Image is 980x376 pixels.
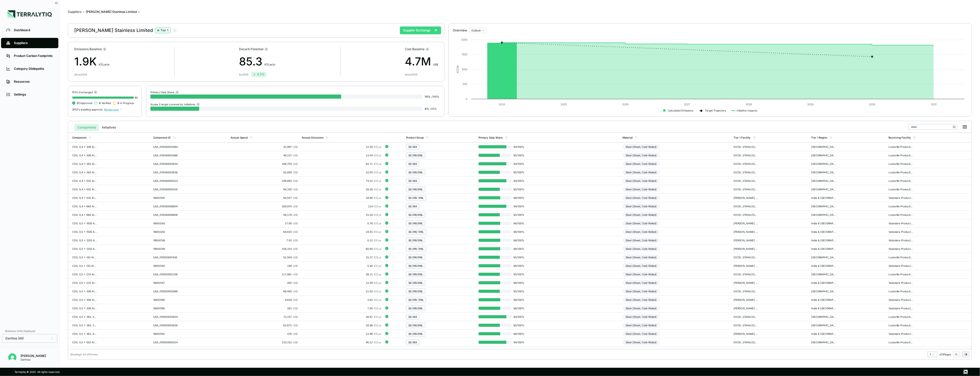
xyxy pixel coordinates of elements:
div: USA_010040003086 [153,154,178,157]
div: USA_010040006606 [153,213,178,216]
div: Louisville Production [889,273,913,276]
div: India & [GEOGRAPHIC_DATA] [811,196,836,199]
span: tCO e [374,264,381,267]
div: USA_010040003084 [153,145,178,148]
button: Outlook [469,28,487,33]
div: 82,859 [231,171,298,174]
div: USA_010040003836 [153,171,178,174]
sub: 2 [378,274,380,276]
div: 60.90 [302,247,381,250]
div: COIL 0,5 x 1000 AISI 316L [72,230,97,233]
div: 300,970 [231,205,298,208]
div: India & [GEOGRAPHIC_DATA] [811,222,836,225]
div: 196X8746 [153,247,178,250]
div: Component ID [153,136,171,139]
div: 188X0147 [153,281,178,284]
div: 188X0262 [153,230,178,233]
button: Open user button [6,351,19,364]
span: tCO e [374,222,381,225]
div: Louisville Production [889,188,913,191]
div: Product Group [406,136,424,139]
div: Louisville Production [889,213,913,216]
text: 2031 [931,103,937,106]
sub: 2 [378,172,380,174]
div: since 2024 [405,73,417,76]
div: 5.40 [302,264,381,267]
text: 1000 [462,68,467,71]
text: 2026 [622,103,628,106]
div: 117,861 [231,273,298,276]
div: 0.22 [302,239,381,242]
text: 0 [466,97,467,100]
div: [GEOGRAPHIC_DATA] [811,154,836,157]
div: Emissions Baseline [74,47,110,51]
div: Louisville Production [889,154,913,157]
text: 2029 [807,103,813,106]
text: 500 [463,82,467,86]
div: [GEOGRAPHIC_DATA] [811,171,836,174]
div: by 2030 [239,73,248,76]
div: Louisville Production [889,145,913,148]
span: 65 / 100 % [511,256,528,259]
div: 4.5 % [253,72,265,76]
div: COIL 0,4 x 660 AISI 316 [72,213,97,216]
div: 114 [302,205,381,208]
div: 188X0140 [153,264,178,267]
div: 455 [231,281,298,284]
div: 58,176 [231,213,298,216]
div: Steel (Sheet, Cold-Rolled) [622,263,660,268]
span: US$ [293,162,298,165]
text: Initiative Impacts [737,109,757,112]
div: 63.71 [302,162,381,165]
sub: 2 [378,240,380,242]
div: SS 316/ 316L [408,230,424,233]
div: EXCEL STAINLESS USA LLC - [GEOGRAPHIC_DATA] [734,188,758,191]
div: Steel (Sheet, Cold-Rolled) [622,170,660,175]
span: US$ [293,213,298,216]
tspan: 2 [456,67,459,69]
div: [GEOGRAPHIC_DATA] [811,205,836,208]
div: 64,610 [231,230,298,233]
div: COIL 0,5 x 233 AISI 316 [72,273,97,276]
sub: 2 [103,64,105,66]
sub: 2 [378,232,380,234]
span: 65 / 100 % [511,171,528,174]
div: 196X8746 [153,239,178,242]
div: Steel (Sheet, Cold-Rolled) [622,153,660,158]
div: Tier 1 Region [811,136,827,139]
span: / 25 % [430,107,437,110]
div: [GEOGRAPHIC_DATA] [811,273,836,276]
sub: 2 [378,215,380,217]
div: Receiving Facility [889,136,911,139]
span: 65 / 100 % [511,273,528,276]
div: SS 316/316L [408,273,423,276]
span: › [138,10,140,14]
span: tCO e [374,247,381,250]
span: US$ [293,196,298,199]
span: US$ [293,281,298,284]
div: 15.37 [302,256,381,259]
span: US$ [293,145,298,148]
div: SS 316/316L [408,154,423,157]
div: Annual Spend [231,136,248,139]
sub: 2 [378,181,380,183]
div: 28.26 [302,188,381,191]
div: EXCEL STAINLESS USA LLC - [GEOGRAPHIC_DATA] [734,162,758,165]
span: 65 / 100 % [511,188,528,191]
sub: 2 [378,257,380,259]
div: SS 316/316L [408,188,423,191]
div: COIL 0,4 x 502 AISI 304 [72,179,97,182]
sub: 2 [378,164,380,166]
span: Review now [104,108,122,111]
span: 66 / 100 % [511,247,528,250]
span: 0 [99,101,101,105]
button: Initiatives [99,124,119,131]
div: SS 316/316L [408,239,423,242]
sub: 2 [378,249,380,251]
div: COIL 0,5 x 1250 AISI 316 [72,239,97,242]
div: 38.11 [302,273,381,276]
div: 156,103 [231,247,298,250]
sub: 2 [378,155,380,157]
div: SS 304 [408,145,417,148]
span: tCO e [374,273,381,276]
